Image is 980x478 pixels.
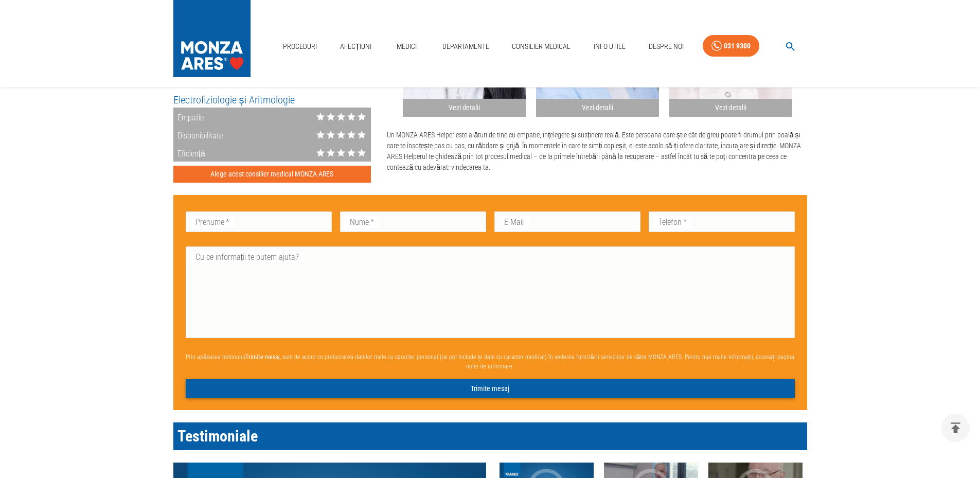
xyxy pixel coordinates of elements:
[245,353,280,361] b: Trimite mesaj
[177,427,258,445] span: Testimoniale
[941,414,970,442] button: delete
[173,108,204,126] div: Empatie
[508,36,575,57] a: Consilier Medical
[279,36,321,57] a: Proceduri
[336,36,376,57] a: Afecțiuni
[407,103,522,113] h2: Vezi detalii
[186,379,795,398] button: Trimite mesaj
[173,144,205,162] div: Eficiență
[390,36,423,57] a: Medici
[173,126,223,144] div: Disponibilitate
[186,348,795,375] p: Prin apăsarea butonului , sunt de acord cu prelucrarea datelor mele cu caracter personal (ce pot ...
[703,35,759,57] a: 031 9300
[645,36,688,57] a: Despre Noi
[724,40,751,52] div: 031 9300
[673,103,788,113] h2: Vezi detalii
[590,36,630,57] a: Info Utile
[438,36,493,57] a: Departamente
[173,93,371,107] h5: Electrofiziologie și Aritmologie
[540,103,655,113] h2: Vezi detalii
[173,166,371,183] button: Alege acest consilier medical MONZA ARES
[387,130,807,173] p: Un MONZA ARES Helper este alături de tine cu empatie, înțelegere și susținere reală. Este persoan...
